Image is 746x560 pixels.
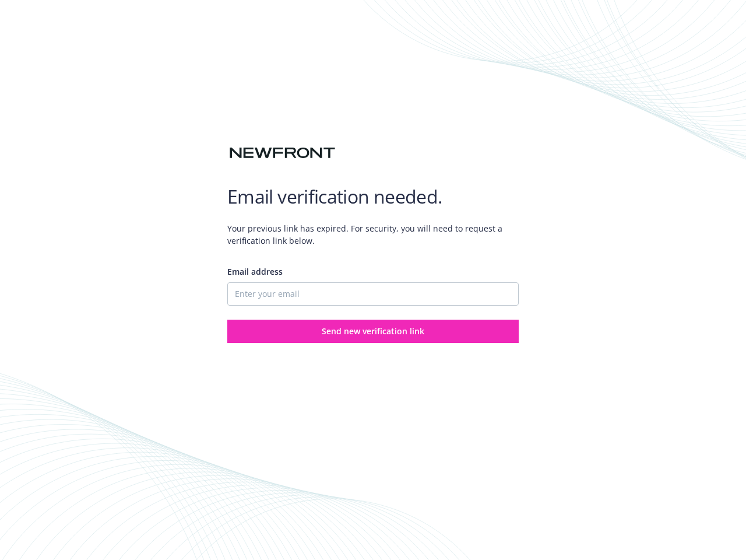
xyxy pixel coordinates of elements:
[227,213,519,256] span: Your previous link has expired. For security, you will need to request a verification link below.
[227,282,519,306] input: Enter your email
[322,325,424,337] span: Send new verification link
[227,320,519,343] button: Send new verification link
[227,266,283,277] span: Email address
[227,185,519,208] h1: Email verification needed.
[227,143,337,163] img: Newfront logo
